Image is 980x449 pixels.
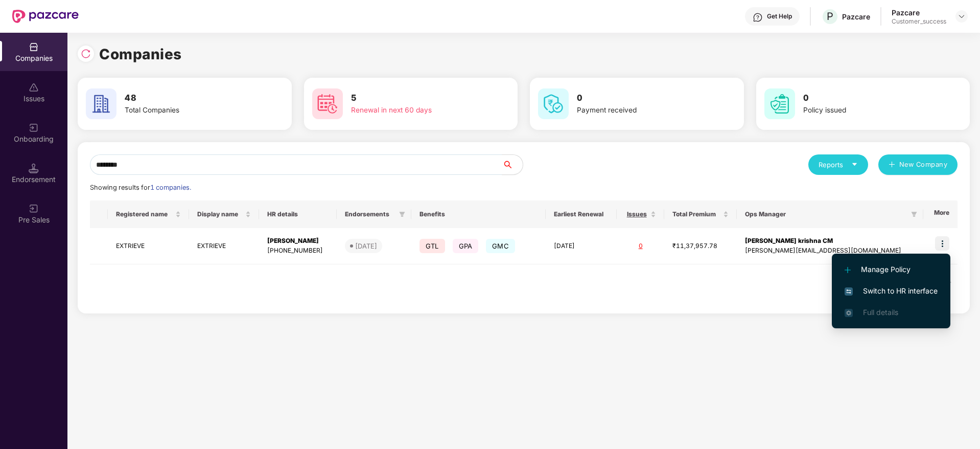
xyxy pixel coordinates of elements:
img: svg+xml;base64,PHN2ZyB3aWR0aD0iMjAiIGhlaWdodD0iMjAiIHZpZXdCb3g9IjAgMCAyMCAyMCIgZmlsbD0ibm9uZSIgeG... [29,123,39,133]
span: Display name [197,210,243,218]
img: New Pazcare Logo [12,10,79,23]
span: GTL [419,239,445,253]
img: svg+xml;base64,PHN2ZyBpZD0iRHJvcGRvd24tMzJ4MzIiIHhtbG5zPSJodHRwOi8vd3d3LnczLm9yZy8yMDAwL3N2ZyIgd2... [958,12,966,20]
span: caret-down [851,161,858,168]
div: Renewal in next 60 days [351,105,480,116]
span: Showing results for [90,184,191,191]
h3: 0 [803,92,932,105]
div: ₹11,37,957.78 [672,241,729,251]
span: filter [397,208,407,220]
img: svg+xml;base64,PHN2ZyB4bWxucz0iaHR0cDovL3d3dy53My5vcmcvMjAwMC9zdmciIHdpZHRoPSIxNi4zNjMiIGhlaWdodD... [845,309,853,317]
th: Total Premium [664,200,737,228]
h1: Companies [99,43,182,65]
div: 0 [625,241,656,251]
img: svg+xml;base64,PHN2ZyB4bWxucz0iaHR0cDovL3d3dy53My5vcmcvMjAwMC9zdmciIHdpZHRoPSI2MCIgaGVpZ2h0PSI2MC... [312,88,343,119]
span: New Company [899,160,948,170]
button: plusNew Company [878,154,958,175]
div: [DATE] [355,241,377,251]
span: Issues [625,210,648,218]
span: Registered name [116,210,174,218]
div: [PERSON_NAME] [267,236,329,246]
span: P [827,10,833,23]
span: filter [399,211,405,217]
img: svg+xml;base64,PHN2ZyBpZD0iQ29tcGFuaWVzIiB4bWxucz0iaHR0cDovL3d3dy53My5vcmcvMjAwMC9zdmciIHdpZHRoPS... [29,42,39,52]
th: Earliest Renewal [546,200,617,228]
th: HR details [259,200,337,228]
div: Total Companies [125,105,253,116]
button: search [502,154,523,175]
td: [DATE] [546,228,617,264]
img: svg+xml;base64,PHN2ZyB4bWxucz0iaHR0cDovL3d3dy53My5vcmcvMjAwMC9zdmciIHdpZHRoPSI2MCIgaGVpZ2h0PSI2MC... [86,88,116,119]
span: Manage Policy [845,264,938,275]
img: svg+xml;base64,PHN2ZyB3aWR0aD0iMjAiIGhlaWdodD0iMjAiIHZpZXdCb3g9IjAgMCAyMCAyMCIgZmlsbD0ibm9uZSIgeG... [29,204,39,214]
span: plus [889,161,895,169]
td: EXTRIEVE [189,228,259,264]
div: [PHONE_NUMBER] [267,246,329,256]
div: Pazcare [842,12,870,21]
td: EXTRIEVE [108,228,190,264]
div: Reports [819,160,858,170]
h3: 48 [125,92,253,105]
div: Payment received [577,105,706,116]
span: filter [911,211,917,217]
th: Registered name [108,200,190,228]
th: Issues [617,200,664,228]
span: 1 companies. [150,184,191,191]
h3: 0 [577,92,706,105]
img: svg+xml;base64,PHN2ZyB4bWxucz0iaHR0cDovL3d3dy53My5vcmcvMjAwMC9zdmciIHdpZHRoPSI2MCIgaGVpZ2h0PSI2MC... [764,88,795,119]
span: Full details [863,308,898,317]
div: Policy issued [803,105,932,116]
h3: 5 [351,92,480,105]
span: Total Premium [672,210,721,218]
img: svg+xml;base64,PHN2ZyBpZD0iSGVscC0zMngzMiIgeG1sbnM9Imh0dHA6Ly93d3cudzMub3JnLzIwMDAvc3ZnIiB3aWR0aD... [753,12,763,23]
div: Pazcare [892,8,946,17]
img: svg+xml;base64,PHN2ZyB4bWxucz0iaHR0cDovL3d3dy53My5vcmcvMjAwMC9zdmciIHdpZHRoPSI2MCIgaGVpZ2h0PSI2MC... [538,88,569,119]
div: Customer_success [892,17,946,26]
span: search [502,161,523,169]
span: GMC [486,239,515,253]
span: Endorsements [345,210,395,218]
img: svg+xml;base64,PHN2ZyBpZD0iSXNzdWVzX2Rpc2FibGVkIiB4bWxucz0iaHR0cDovL3d3dy53My5vcmcvMjAwMC9zdmciIH... [29,82,39,93]
img: svg+xml;base64,PHN2ZyB3aWR0aD0iMTQuNSIgaGVpZ2h0PSIxNC41IiB2aWV3Qm94PSIwIDAgMTYgMTYiIGZpbGw9Im5vbm... [29,163,39,173]
div: Get Help [767,12,792,20]
div: [PERSON_NAME] krishna CM [745,236,915,246]
th: Benefits [411,200,546,228]
img: svg+xml;base64,PHN2ZyB4bWxucz0iaHR0cDovL3d3dy53My5vcmcvMjAwMC9zdmciIHdpZHRoPSIxNiIgaGVpZ2h0PSIxNi... [845,287,853,296]
th: Display name [189,200,259,228]
span: filter [909,208,919,220]
span: GPA [453,239,479,253]
img: svg+xml;base64,PHN2ZyB4bWxucz0iaHR0cDovL3d3dy53My5vcmcvMjAwMC9zdmciIHdpZHRoPSIxMi4yMDEiIGhlaWdodD... [845,267,851,273]
img: icon [935,236,949,251]
div: [PERSON_NAME][EMAIL_ADDRESS][DOMAIN_NAME] [745,246,915,256]
span: Ops Manager [745,210,907,218]
img: svg+xml;base64,PHN2ZyBpZD0iUmVsb2FkLTMyeDMyIiB4bWxucz0iaHR0cDovL3d3dy53My5vcmcvMjAwMC9zdmciIHdpZH... [81,49,91,59]
span: Switch to HR interface [845,285,938,297]
th: More [923,200,958,228]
